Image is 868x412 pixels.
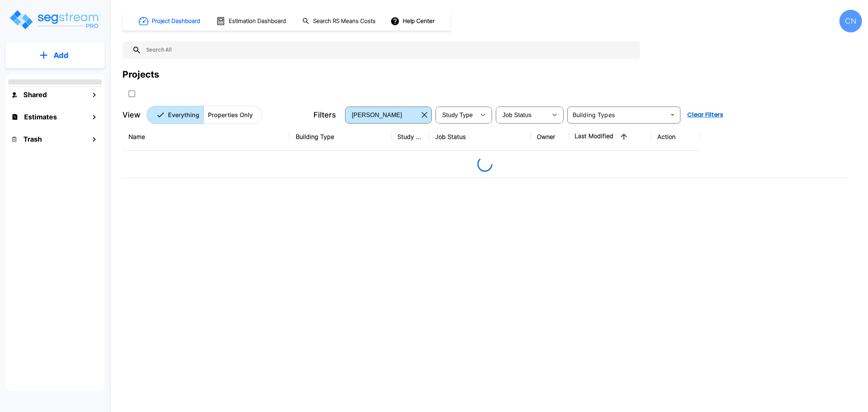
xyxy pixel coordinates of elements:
h1: Shared [23,90,47,100]
th: Name [122,123,290,151]
span: Study Type [442,112,473,118]
button: Project Dashboard [136,13,204,29]
th: Owner [531,123,568,151]
div: Select [347,104,419,125]
h1: Estimation Dashboard [229,17,286,26]
h1: Estimates [24,112,57,122]
p: Everything [168,110,199,119]
button: Search RS Means Costs [299,14,380,29]
th: Last Modified [568,123,651,151]
p: View [122,109,141,121]
div: CN [839,10,862,32]
th: Study Type [391,123,429,151]
button: Everything [147,106,204,124]
p: Properties Only [208,110,253,119]
th: Job Status [429,123,531,151]
button: Clear Filters [684,107,726,122]
h1: Project Dashboard [152,17,200,26]
input: Building Types [570,110,666,120]
th: Action [651,123,700,151]
button: Help Center [389,14,437,28]
input: Search All [141,41,636,59]
p: Filters [313,109,336,121]
h1: Search RS Means Costs [313,17,376,26]
div: Platform [147,106,262,124]
p: Add [53,50,69,61]
th: Building Type [290,123,391,151]
h1: Trash [23,134,42,144]
img: Logo [9,9,101,31]
button: Estimation Dashboard [213,13,290,29]
span: Job Status [503,112,532,118]
div: Select [497,104,547,125]
button: SelectAll [124,86,139,101]
button: Add [5,44,105,66]
button: Properties Only [203,106,262,124]
div: Select [437,104,475,125]
div: Projects [122,68,159,81]
button: Open [667,110,678,120]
